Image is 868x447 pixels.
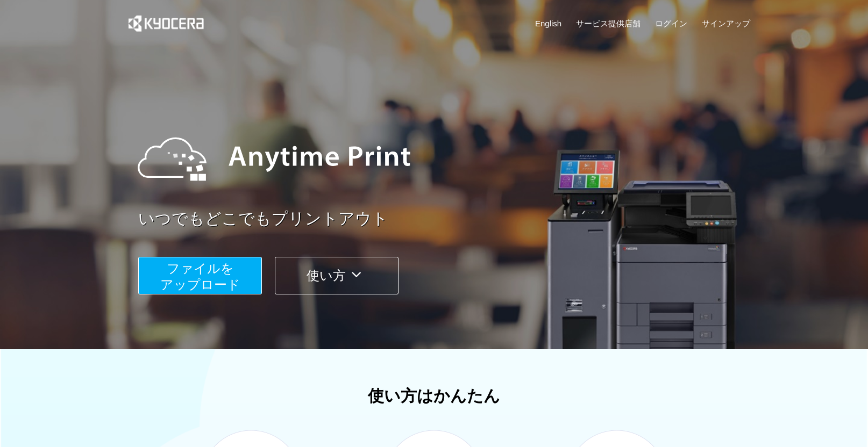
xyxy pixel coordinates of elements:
[655,18,687,29] a: ログイン
[576,18,641,29] a: サービス提供店舗
[138,207,757,230] a: いつでもどこでもプリントアウト
[702,18,750,29] a: サインアップ
[535,18,561,29] a: English
[275,257,399,294] button: 使い方
[138,257,262,294] button: ファイルを​​アップロード
[160,261,240,292] span: ファイルを ​​アップロード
